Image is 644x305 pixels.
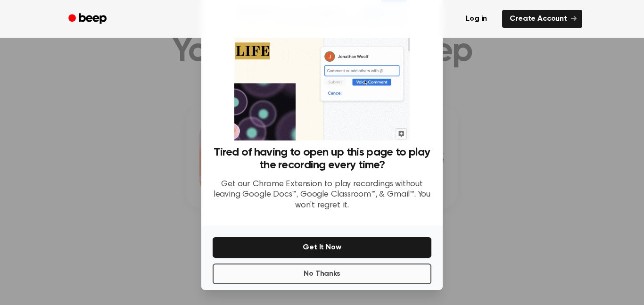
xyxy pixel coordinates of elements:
[213,179,431,211] p: Get our Chrome Extension to play recordings without leaving Google Docs™, Google Classroom™, & Gm...
[456,8,496,30] a: Log in
[213,237,431,258] button: Get It Now
[213,146,431,172] h3: Tired of having to open up this page to play the recording every time?
[213,264,431,284] button: No Thanks
[62,10,115,28] a: Beep
[502,10,582,28] a: Create Account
